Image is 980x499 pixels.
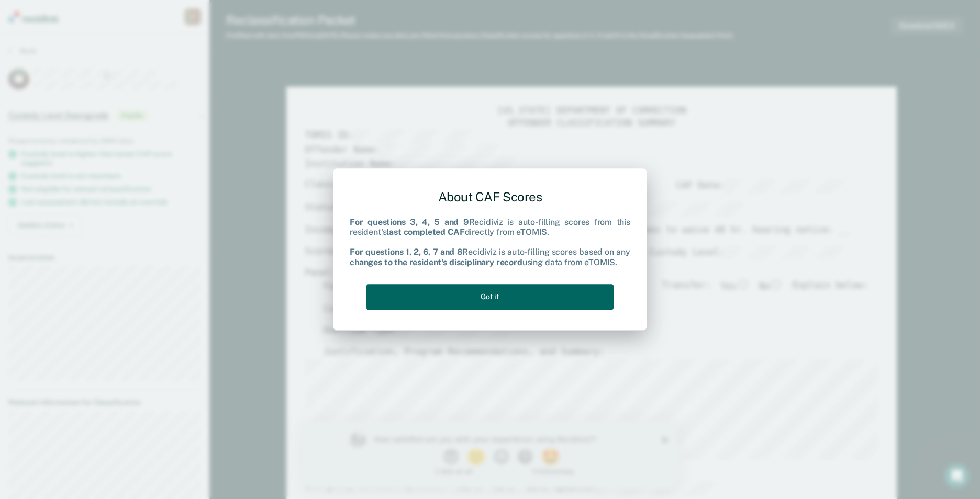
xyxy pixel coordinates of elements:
div: 5 - Extremely [230,47,329,54]
div: Close survey [359,16,365,22]
div: How satisfied are you with your experience using Recidiviz? [71,14,313,23]
button: 2 [164,28,185,44]
button: 5 [238,28,260,44]
div: Recidiviz is auto-filling scores from this resident's directly from eTOMIS. Recidiviz is auto-fil... [350,217,630,267]
img: Profile image for Kim [46,10,63,27]
button: 3 [191,28,209,44]
b: changes to the resident's disciplinary record [350,257,522,267]
b: For questions 3, 4, 5 and 9 [350,217,469,227]
b: For questions 1, 2, 6, 7 and 8 [350,247,462,257]
div: 1 - Not at all [71,47,170,54]
b: last completed CAF [386,227,464,237]
button: 4 [215,28,233,44]
button: 1 [140,28,159,44]
div: About CAF Scores [350,181,630,213]
button: Got it [366,284,614,310]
